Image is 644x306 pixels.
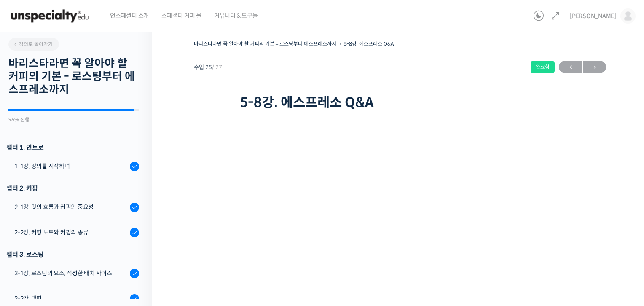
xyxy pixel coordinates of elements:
[583,61,606,73] a: 다음→
[531,61,555,73] div: 완료함
[6,183,139,194] div: 챕터 2. 커핑
[6,249,139,260] div: 챕터 3. 로스팅
[344,40,394,47] a: 5-8강. 에스프레소 Q&A
[240,94,560,110] h1: 5-8강. 에스프레소 Q&A
[212,64,222,71] span: / 27
[194,40,336,47] a: 바리스타라면 꼭 알아야 할 커피의 기본 – 로스팅부터 에스프레소까지
[13,41,53,47] span: 강의로 돌아가기
[570,12,616,20] span: [PERSON_NAME]
[194,64,222,70] span: 수업 25
[14,161,127,171] div: 1-1강. 강의를 시작하며
[14,294,127,303] div: 3-2강. 댐퍼
[559,61,582,73] a: ←이전
[559,62,582,73] span: ←
[8,38,59,51] a: 강의로 돌아가기
[8,117,139,122] div: 96% 진행
[583,62,606,73] span: →
[14,228,127,237] div: 2-2강. 커핑 노트와 커핑의 종류
[14,268,127,278] div: 3-1강. 로스팅의 요소, 적정한 배치 사이즈
[14,202,127,212] div: 2-1강. 맛의 흐름과 커핑의 중요성
[8,57,139,97] h2: 바리스타라면 꼭 알아야 할 커피의 기본 - 로스팅부터 에스프레소까지
[6,142,139,153] h3: 챕터 1. 인트로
